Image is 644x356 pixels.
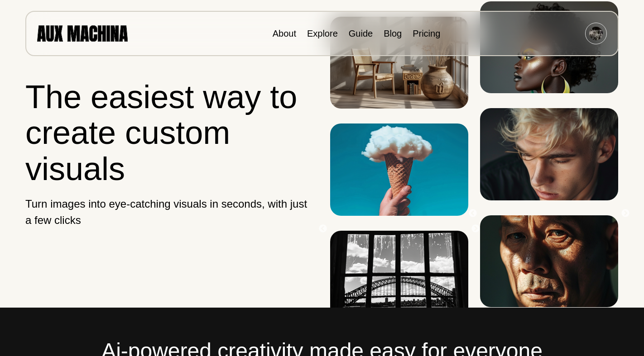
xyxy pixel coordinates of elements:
[471,224,480,233] button: Next
[413,28,440,38] a: Pricing
[330,231,468,323] img: Image
[318,224,327,233] button: Previous
[307,28,338,38] a: Explore
[589,27,603,40] img: Avatar
[480,215,618,307] img: Image
[384,28,402,38] a: Blog
[480,108,618,200] img: Image
[330,17,468,109] img: Image
[37,25,128,41] img: AUX MACHINA
[330,123,468,215] img: Image
[25,79,314,187] h1: The easiest way to create custom visuals
[25,196,314,228] p: Turn images into eye-catching visuals in seconds, with just a few clicks
[349,28,373,38] a: Guide
[273,28,296,38] a: About
[468,209,477,218] button: Previous
[621,209,630,218] button: Next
